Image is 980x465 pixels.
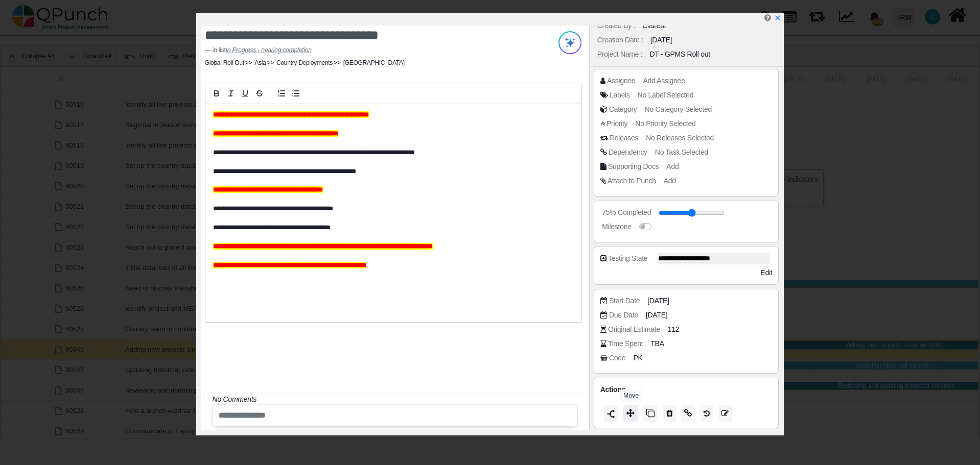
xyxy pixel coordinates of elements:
div: Dependency [609,147,647,158]
span: Actions [600,385,625,394]
div: 75% Completed [602,207,651,218]
span: No Releases Selected [646,134,714,142]
span: PK [633,353,642,363]
div: Attach to Punch [608,176,656,186]
div: Assignee [607,76,635,86]
li: [GEOGRAPHIC_DATA] [333,58,405,67]
div: Time Spent [608,338,643,349]
button: History [701,405,713,422]
div: Labels [610,90,630,101]
span: No Label Selected [638,91,694,99]
div: Releases [610,133,638,143]
li: Global Roll Out [205,58,244,67]
span: [DATE] [647,296,669,306]
li: Country Deployments [266,58,333,67]
span: No Task Selected [655,148,708,156]
div: Testing State [608,253,647,264]
button: Copy Link [681,405,695,422]
span: Add [666,162,679,170]
div: Priority [606,118,627,129]
button: Edit [718,405,732,422]
i: No Comments [213,395,256,403]
span: Add Assignee [643,77,685,85]
button: Split [604,405,618,422]
button: Delete [663,405,676,422]
div: Project Name : [597,49,643,60]
cite: Source Title [226,46,312,54]
div: Milestone [602,222,631,232]
span: TBA [650,338,664,349]
img: Try writing with AI [558,31,581,54]
span: Add [664,177,676,185]
div: Move [620,389,642,402]
span: Edit [760,268,772,277]
span: No Category Selected [645,105,712,113]
div: DT - GPMS Roll out [649,49,710,60]
button: Copy [643,405,658,422]
div: Due Date [609,310,638,321]
u: In Progress - nearing completion [226,46,312,54]
span: [DATE] [646,310,667,321]
div: Category [609,104,637,115]
div: Start Date [609,296,640,306]
div: Code [609,353,625,363]
div: Original Estimate [608,324,660,335]
li: Asia [244,58,266,67]
span: No Priority Selected [635,119,695,128]
span: 112 [668,324,680,335]
footer: in list [205,45,516,55]
img: split.9d50320.png [607,410,615,418]
div: Supporting Docs [608,161,659,172]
